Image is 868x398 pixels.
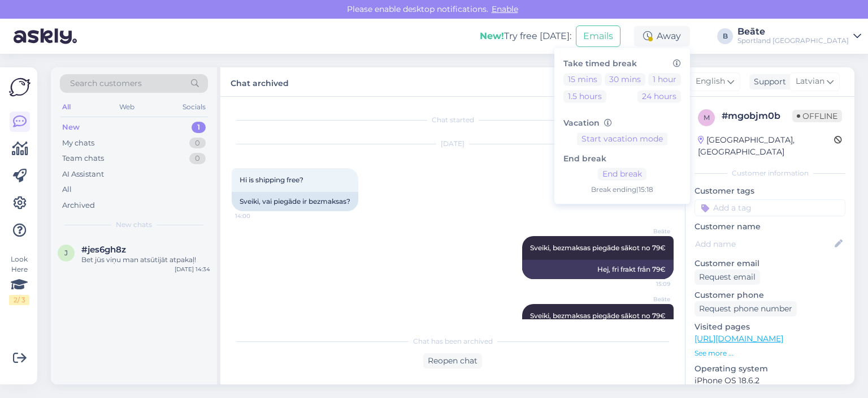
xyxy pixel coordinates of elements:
[232,192,358,211] div: Sveiki, vai piegāde ir bezmaksas?
[62,184,72,195] div: All
[792,110,842,122] span: Offline
[704,113,710,122] span: m
[695,221,845,233] p: Customer name
[696,75,725,88] span: English
[563,185,681,195] div: Break ending | 15:18
[695,321,845,333] p: Visited pages
[796,75,824,88] span: Latvian
[81,245,126,255] span: #jes6gh8z
[231,74,289,89] label: Chat archived
[235,212,277,220] span: 14:00
[189,153,206,164] div: 0
[116,220,152,230] span: New chats
[695,185,845,197] p: Customer tags
[722,109,792,123] div: # mgobjm0b
[60,100,73,114] div: All
[423,353,482,369] div: Reopen chat
[695,289,845,301] p: Customer phone
[695,333,783,344] a: [URL][DOMAIN_NAME]
[695,168,845,178] div: Customer information
[598,168,646,181] button: End break
[175,265,210,273] div: [DATE] 14:34
[695,269,760,285] div: Request email
[605,73,645,85] button: 30 mins
[737,27,849,36] div: Beāte
[563,118,681,128] h6: Vacation
[628,280,670,288] span: 15:09
[577,132,667,145] button: Start vacation mode
[180,100,208,114] div: Socials
[695,375,845,387] p: iPhone OS 18.6.2
[695,348,845,358] p: See more ...
[62,200,95,211] div: Archived
[576,25,620,47] button: Emails
[62,122,80,133] div: New
[522,260,674,279] div: Hej, fri frakt från 79€
[628,295,670,303] span: Beāte
[563,90,606,102] button: 1.5 hours
[737,27,861,45] a: BeāteSportland [GEOGRAPHIC_DATA]
[749,76,786,88] div: Support
[232,139,674,149] div: [DATE]
[695,199,845,216] input: Add a tag
[695,363,845,375] p: Operating system
[737,36,849,45] div: Sportland [GEOGRAPHIC_DATA]
[628,227,670,236] span: Beāte
[192,122,206,133] div: 1
[530,243,666,252] span: Sveiki, bezmaksas piegāde sākot no 79€
[634,26,690,46] div: Away
[563,59,681,69] h6: Take timed break
[717,28,733,44] div: B
[232,115,674,125] div: Chat started
[413,336,493,346] span: Chat has been archived
[530,311,666,320] span: Sveiki, bezmaksas piegāde sākot no 79€
[695,258,845,269] p: Customer email
[563,73,602,85] button: 15 mins
[189,138,206,149] div: 0
[240,176,303,184] span: Hi is shipping free?
[70,78,142,89] span: Search customers
[64,249,68,257] span: j
[695,238,832,250] input: Add name
[480,31,504,41] b: New!
[637,90,681,102] button: 24 hours
[698,134,834,158] div: [GEOGRAPHIC_DATA], [GEOGRAPHIC_DATA]
[648,73,681,85] button: 1 hour
[117,100,137,114] div: Web
[9,254,29,305] div: Look Here
[9,76,31,98] img: Askly Logo
[695,301,797,316] div: Request phone number
[480,29,571,43] div: Try free [DATE]:
[81,255,210,265] div: Bet jūs viņu man atsūtijāt atpakaļ!
[488,4,522,14] span: Enable
[62,169,104,180] div: AI Assistant
[9,295,29,305] div: 2 / 3
[62,138,94,149] div: My chats
[563,154,681,164] h6: End break
[62,153,104,164] div: Team chats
